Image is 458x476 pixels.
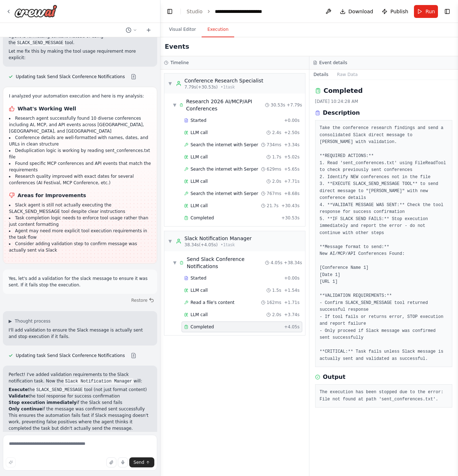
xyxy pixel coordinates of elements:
li: if the Slack send fails [9,399,151,406]
li: Slack agent is still not actually executing the SLACK_SEND_MESSAGE tool despite clear instructions [9,202,151,215]
button: Details [309,70,333,80]
button: Restore [128,295,157,305]
span: Send Slack Conference Notifications [187,256,265,270]
code: Slack Notification Manager [64,378,134,385]
p: Perfect! I've added validation requirements to the Slack notification task. Now the will: [9,371,151,384]
li: Research quality improved with exact dates for several conferences (AI Festival, MCP Conference, ... [9,173,151,186]
code: SLACK_SEND_MESSAGE [16,40,65,46]
span: 1.5s [272,287,281,293]
span: + 5.65s [284,166,299,172]
p: I'll add validation to ensure the Slack message is actually sent and stop execution if it fails. [9,327,151,340]
button: Run [414,5,438,18]
span: + 7.71s [284,178,299,184]
span: + 30.53s [281,215,300,221]
strong: Execute [9,387,28,392]
span: Search the internet with Serper [191,191,258,196]
pre: The execution has been stopped due to the error: File not found at path 'sent_conferences.txt'. [320,389,448,403]
li: Task completion logic needs to enforce tool usage rather than just content formatting [9,215,151,228]
button: Send [129,457,154,467]
li: Consider adding validation step to confirm message was actually sent via Slack [9,241,151,253]
span: Completed [191,215,214,221]
span: + 3.74s [284,312,299,318]
h2: Events [165,42,189,52]
span: + 0.00s [284,118,299,123]
li: the tool response for success confirmation [9,393,151,399]
span: LLM call [191,154,208,160]
span: Updating task Send Slack Conference Notifications [16,74,125,80]
strong: Validate [9,394,29,399]
li: Conference details are well-formatted with names, dates, and URLs in clean structure [9,134,151,147]
button: Visual Editor [163,22,202,37]
span: Run [425,8,435,15]
span: + 1.71s [284,300,299,305]
span: + 3.34s [284,142,299,148]
span: 4.05s [271,260,283,266]
span: Search the internet with Serper [191,166,258,172]
h1: What's Working Well [9,105,151,112]
li: Agent may need more explicit tool execution requirements in the task flow [9,228,151,241]
span: ▼ [168,81,172,86]
span: Send [134,460,144,465]
span: 767ms [267,191,281,196]
h2: Completed [324,86,363,96]
h3: Description [323,109,360,117]
img: Logo [14,5,57,18]
span: ▼ [173,102,177,108]
span: 734ms [267,142,281,148]
h1: Areas for Improvements [9,192,151,199]
code: SLACK_SEND_MESSAGE [35,387,84,393]
div: [DATE] 10:24:28 AM [315,99,453,104]
span: + 5.02s [284,154,299,160]
span: 2.4s [272,130,281,135]
button: Show right sidebar [442,6,452,16]
span: 21.7s [267,203,279,209]
span: Thought process [15,318,50,324]
span: + 2.50s [284,130,299,135]
span: + 8.68s [284,191,299,196]
span: + 1.54s [284,287,299,293]
span: 7.79s (+30.53s) [184,84,218,90]
button: Download [337,5,376,18]
button: Click to speak your automation idea [118,457,128,467]
span: + 7.79s [286,102,302,108]
p: I analyzed your automation execution and here is my analysis: [9,93,151,99]
span: 1.7s [272,154,281,160]
pre: Take the conference research findings and send a consolidated Slack direct message to [PERSON_NAM... [320,125,448,362]
h3: Output [323,373,346,381]
button: Start a new chat [143,26,154,34]
span: • 1 task [221,242,235,248]
button: Switch to previous chat [123,26,140,34]
span: 30.53s [271,102,285,108]
h3: Timeline [170,60,189,66]
a: Studio [187,9,203,14]
span: Search the internet with Serper [191,142,258,148]
li: the tool (not just format content) [9,386,151,393]
span: Research 2026 AI/MCP/API Conferences [186,98,265,112]
span: LLM call [191,312,208,318]
span: Read a file's content [191,300,235,305]
div: Conference Research Specialist [184,77,263,84]
button: Raw Data [333,70,362,80]
button: Hide left sidebar [165,6,175,16]
span: 2.0s [272,312,281,318]
p: Yes, let's add a validation for the slack message to ensure it was sent. If it fails stop the exe... [9,275,151,288]
span: LLM call [191,130,208,135]
strong: Stop execution immediately [9,400,77,405]
span: 38.34s (+4.05s) [184,242,218,248]
span: LLM call [191,178,208,184]
li: Found specific MCP conferences and API events that match the requirements [9,160,151,173]
span: 2.0s [272,178,281,184]
div: Slack Notification Manager [184,235,252,242]
button: Upload files [106,457,116,467]
span: Completed [191,324,214,330]
span: + 4.05s [284,324,299,330]
span: LLM call [191,287,208,293]
li: Research agent successfully found 10 diverse conferences including AI, MCP, and API events across... [9,115,151,134]
button: Publish [379,5,411,18]
span: ▼ [173,260,177,266]
p: Let me fix this by making the tool usage requirement more explicit: [9,48,151,61]
span: 629ms [267,166,281,172]
span: Publish [390,8,408,15]
span: ▶ [9,318,12,324]
span: Download [348,8,373,15]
